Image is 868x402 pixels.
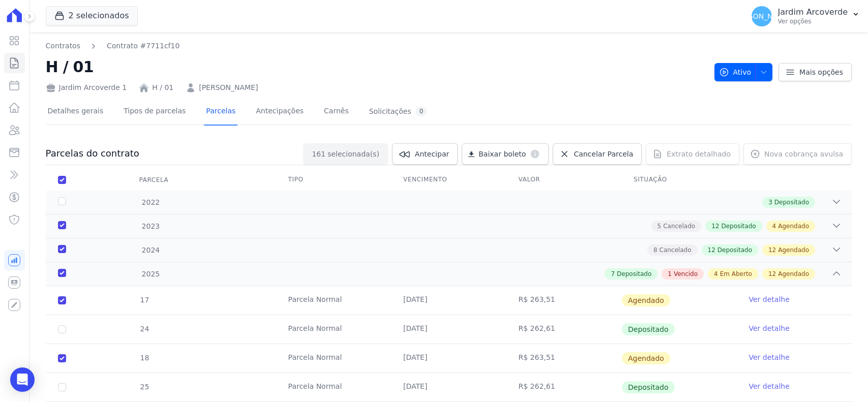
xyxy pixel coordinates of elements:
[574,149,633,159] span: Cancelar Parcela
[415,149,449,159] span: Antecipar
[778,269,809,279] span: Agendado
[254,99,306,126] a: Antecipações
[768,269,776,279] span: 12
[617,269,651,279] span: Depositado
[139,354,149,362] span: 18
[506,286,621,315] td: R$ 263,51
[415,107,428,116] div: 0
[743,2,868,30] button: [PERSON_NAME] Jardim Arcoverde Ver opções
[369,107,428,116] div: Solicitações
[778,7,848,17] p: Jardim Arcoverde
[392,143,458,165] a: Antecipar
[204,99,237,126] a: Parcelas
[391,315,506,344] td: [DATE]
[621,169,736,191] th: Situação
[58,325,66,333] input: Só é possível selecionar pagamentos em aberto
[668,269,672,279] span: 1
[10,367,35,392] div: Open Intercom Messenger
[719,63,752,81] span: Ativo
[46,41,180,51] nav: Breadcrumb
[107,41,179,51] a: Contrato #7711cf10
[749,323,790,333] a: Ver detalhe
[46,147,139,160] h3: Parcelas do contrato
[708,245,715,255] span: 12
[611,269,615,279] span: 7
[749,381,790,391] a: Ver detalhe
[139,383,149,391] span: 25
[714,269,718,279] span: 4
[622,323,675,335] span: Depositado
[779,63,852,81] a: Mais opções
[58,296,66,304] input: default
[774,198,809,207] span: Depositado
[799,67,843,77] span: Mais opções
[749,352,790,362] a: Ver detalhe
[276,344,391,373] td: Parcela Normal
[152,82,173,93] a: H / 01
[506,315,621,344] td: R$ 262,61
[46,41,706,51] nav: Breadcrumb
[58,354,66,362] input: default
[391,344,506,373] td: [DATE]
[663,222,695,231] span: Cancelado
[391,169,506,191] th: Vencimento
[276,169,391,191] th: Tipo
[322,99,351,126] a: Carnês
[720,269,752,279] span: Em Aberto
[657,222,662,231] span: 5
[139,325,149,333] span: 24
[312,149,325,159] span: 161
[139,296,149,304] span: 17
[749,294,790,304] a: Ver detalhe
[714,63,773,81] button: Ativo
[58,383,66,391] input: Só é possível selecionar pagamentos em aberto
[276,373,391,401] td: Parcela Normal
[327,149,379,159] span: selecionada(s)
[768,198,772,207] span: 3
[778,222,809,231] span: Agendado
[622,294,670,306] span: Agendado
[46,55,706,78] h2: H / 01
[711,222,719,231] span: 12
[717,245,752,255] span: Depositado
[391,286,506,315] td: [DATE]
[660,245,692,255] span: Cancelado
[721,222,756,231] span: Depositado
[276,315,391,344] td: Parcela Normal
[772,222,776,231] span: 4
[622,381,675,393] span: Depositado
[674,269,698,279] span: Vencido
[46,82,127,93] div: Jardim Arcoverde 1
[391,373,506,401] td: [DATE]
[506,373,621,401] td: R$ 262,61
[122,99,188,126] a: Tipos de parcelas
[127,170,181,190] div: Parcela
[778,245,809,255] span: Agendado
[46,6,138,25] button: 2 selecionados
[768,245,776,255] span: 12
[506,169,621,191] th: Valor
[622,352,670,364] span: Agendado
[46,41,80,51] a: Contratos
[778,17,848,25] p: Ver opções
[506,344,621,373] td: R$ 263,51
[199,82,258,93] a: [PERSON_NAME]
[46,99,106,126] a: Detalhes gerais
[732,13,791,20] span: [PERSON_NAME]
[276,286,391,315] td: Parcela Normal
[553,143,642,165] a: Cancelar Parcela
[653,245,657,255] span: 8
[367,99,430,126] a: Solicitações0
